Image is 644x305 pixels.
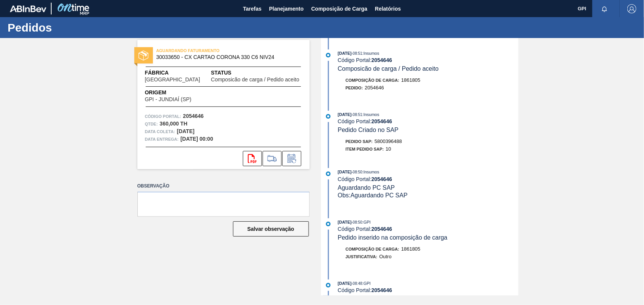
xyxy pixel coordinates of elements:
[160,121,187,127] strong: 360,000 TH
[181,136,213,142] strong: [DATE] 00:00
[362,112,379,117] span: : Insumos
[338,287,518,293] div: Código Portal:
[346,78,400,83] span: Composição de Carga :
[211,77,299,83] span: Composicão de carga / Pedido aceito
[338,226,518,232] div: Código Portal:
[183,113,204,119] strong: 2054646
[177,128,194,134] strong: [DATE]
[139,51,148,60] img: status
[326,172,331,176] img: atual
[338,57,518,63] div: Código Portal:
[346,254,378,259] span: Justificativa:
[338,65,439,72] span: Composicão de carga / Pedido aceito
[346,247,400,251] span: Composição de Carga :
[352,170,362,174] span: - 08:50
[243,4,261,13] span: Tarefas
[338,176,518,182] div: Código Portal:
[352,281,362,286] span: - 08:48
[338,118,518,124] div: Código Portal:
[326,114,331,119] img: atual
[8,23,142,32] h1: Pedidos
[338,234,447,241] span: Pedido inserido na composição de carga
[243,151,262,166] div: Abrir arquivo PDF
[338,184,395,191] span: Aguardando PC SAP
[282,151,301,166] div: Informar alteração no pedido
[352,113,362,117] span: - 08:51
[338,192,408,199] span: Obs: Aguardando PC SAP
[338,127,398,133] span: Pedido Criado no SAP
[311,4,367,13] span: Composição de Carga
[401,77,420,83] span: 1861805
[338,281,351,286] span: [DATE]
[372,118,392,124] strong: 2054646
[365,85,384,91] span: 2054646
[145,89,213,97] span: Origem
[375,138,402,144] span: 5800396488
[10,5,46,12] img: TNhmsLtSVTkK8tSr43FrP2fwEKptu5GPRR3wAAAABJRU5ErkJggg==
[592,3,617,14] button: Notificações
[269,4,304,13] span: Planejamento
[372,226,392,232] strong: 2054646
[379,254,392,259] span: Outro
[372,287,392,293] strong: 2054646
[401,246,420,252] span: 1861805
[145,120,158,128] span: Qtde :
[372,176,392,182] strong: 2054646
[627,4,636,13] img: Logout
[156,54,294,60] span: 30033650 - CX CARTAO CORONA 330 C6 NIV24
[362,51,379,56] span: : Insumos
[326,222,331,226] img: atual
[338,51,351,56] span: [DATE]
[145,69,211,77] span: Fábrica
[137,181,310,192] label: Observação
[375,4,401,13] span: Relatórios
[352,220,362,224] span: - 08:50
[372,57,392,63] strong: 2054646
[211,69,302,77] span: Status
[145,97,192,102] span: GPI - JUNDIAÍ (SP)
[338,112,351,117] span: [DATE]
[145,128,175,135] span: Data coleta:
[346,147,384,151] span: Item pedido SAP:
[338,170,351,174] span: [DATE]
[233,221,309,237] button: Salvar observação
[346,139,373,144] span: Pedido SAP:
[362,170,379,174] span: : Insumos
[346,86,363,90] span: Pedido :
[263,151,282,166] div: Ir para Composição de Carga
[362,220,371,224] span: : GPI
[145,77,200,83] span: [GEOGRAPHIC_DATA]
[156,47,263,54] span: AGUARDANDO FATURAMENTO
[362,281,371,286] span: : GPI
[145,113,181,120] span: Código Portal:
[145,135,179,143] span: Data entrega:
[386,146,391,152] span: 10
[338,220,351,224] span: [DATE]
[326,283,331,288] img: atual
[352,51,362,56] span: - 08:51
[326,53,331,57] img: atual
